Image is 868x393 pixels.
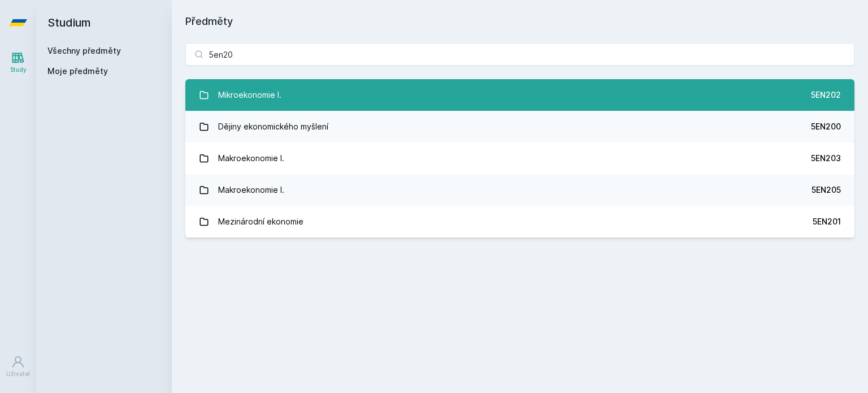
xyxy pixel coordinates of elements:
a: Mezinárodní ekonomie 5EN201 [185,206,854,237]
a: Study [2,45,34,80]
div: Study [10,66,27,74]
a: Makroekonomie I. 5EN205 [185,174,854,206]
div: Mezinárodní ekonomie [218,210,303,233]
a: Makroekonomie I. 5EN203 [185,142,854,174]
div: 5EN200 [811,121,841,132]
a: Všechny předměty [47,46,121,55]
input: Název nebo ident předmětu… [185,43,854,66]
div: Dějiny ekonomického myšlení [218,115,328,138]
div: 5EN203 [811,153,841,164]
div: 5EN202 [811,89,841,101]
div: Uživatel [6,370,30,378]
span: Moje předměty [47,66,108,77]
a: Mikroekonomie I. 5EN202 [185,79,854,111]
a: Dějiny ekonomického myšlení 5EN200 [185,111,854,142]
div: 5EN205 [811,184,841,196]
h1: Předměty [185,14,854,29]
div: 5EN201 [813,216,841,227]
a: Uživatel [2,349,34,384]
div: Makroekonomie I. [218,179,284,201]
div: Makroekonomie I. [218,147,284,170]
div: Mikroekonomie I. [218,84,281,106]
